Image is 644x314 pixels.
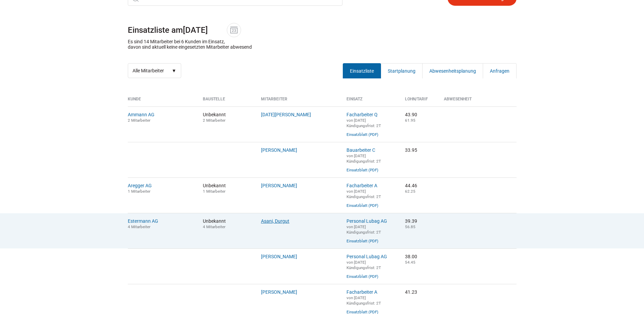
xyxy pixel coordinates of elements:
[422,63,483,78] a: Abwesenheitsplanung
[347,274,378,279] a: Einsatzblatt (PDF)
[203,112,251,123] span: Unbekannt
[128,23,517,37] h1: Einsatzliste am
[128,189,150,194] small: 1 Mitarbeiter
[203,224,225,229] small: 4 Mitarbeiter
[128,224,150,229] small: 4 Mitarbeiter
[347,153,381,164] small: von [DATE] Kündigungsfrist: 2T
[347,239,378,243] a: Einsatzblatt (PDF)
[405,112,417,117] nobr: 43.90
[261,147,297,153] a: [PERSON_NAME]
[347,118,381,128] small: von [DATE] Kündigungsfrist: 2T
[128,97,198,106] th: Kunde
[439,97,517,106] th: Abwesenheit
[347,289,377,295] a: Facharbeiter A
[203,218,251,229] span: Unbekannt
[347,147,375,153] a: Bauarbeiter C
[261,289,297,295] a: [PERSON_NAME]
[261,254,297,259] a: [PERSON_NAME]
[203,183,251,194] span: Unbekannt
[347,260,381,270] small: von [DATE] Kündigungsfrist: 2T
[400,97,439,106] th: Lohn/Tarif
[347,183,377,188] a: Facharbeiter A
[405,218,417,224] nobr: 39.39
[343,63,381,78] a: Einsatzliste
[347,218,387,224] a: Personal Lubag AG
[405,254,417,259] nobr: 38.00
[347,224,381,235] small: von [DATE] Kündigungsfrist: 2T
[483,63,517,78] a: Anfragen
[405,260,415,265] small: 54.45
[347,168,378,172] a: Einsatzblatt (PDF)
[405,147,417,153] nobr: 33.95
[405,189,415,194] small: 62.25
[405,118,415,123] small: 61.95
[347,254,387,259] a: Personal Lubag AG
[347,112,378,117] a: Facharbeiter Q
[261,218,289,224] a: Asani, Durgut
[198,97,256,106] th: Baustelle
[405,183,417,188] nobr: 44.46
[347,203,378,208] a: Einsatzblatt (PDF)
[128,112,154,117] a: Ammann AG
[229,25,239,35] img: icon-date.svg
[347,295,381,306] small: von [DATE] Kündigungsfrist: 2T
[341,97,400,106] th: Einsatz
[256,97,341,106] th: Mitarbeiter
[128,118,150,123] small: 2 Mitarbeiter
[405,289,417,295] nobr: 41.23
[203,118,225,123] small: 2 Mitarbeiter
[405,224,415,229] small: 56.85
[128,39,252,50] p: Es sind 14 Mitarbeiter bei 6 Kunden im Einsatz, davon sind aktuell keine eingesetzten Mitarbeiter...
[261,183,297,188] a: [PERSON_NAME]
[347,132,378,137] a: Einsatzblatt (PDF)
[381,63,423,78] a: Startplanung
[261,112,311,117] a: [DATE][PERSON_NAME]
[128,218,158,224] a: Estermann AG
[128,183,152,188] a: Aregger AG
[203,189,225,194] small: 1 Mitarbeiter
[347,189,381,199] small: von [DATE] Kündigungsfrist: 2T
